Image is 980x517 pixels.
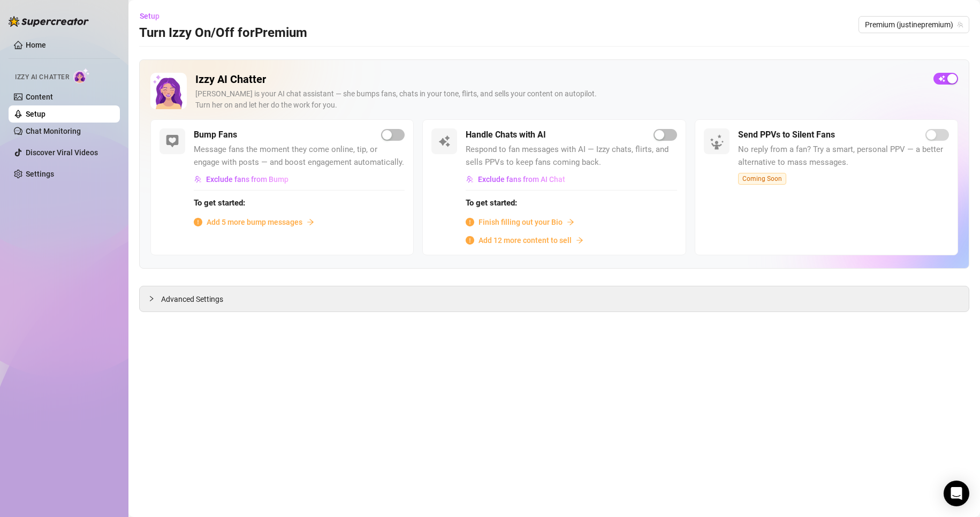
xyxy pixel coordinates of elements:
[194,218,202,226] span: info-circle
[307,218,314,226] span: arrow-right
[194,128,237,141] h5: Bump Fans
[194,176,202,183] img: svg%3e
[576,237,583,244] span: arrow-right
[478,216,563,228] span: Finish filling out your Bio
[738,173,786,185] span: Coming Soon
[140,12,159,20] span: Setup
[466,171,566,188] button: Exclude fans from AI Chat
[466,143,677,169] span: Respond to fan messages with AI — Izzy chats, flirts, and sells PPVs to keep fans coming back.
[194,171,289,188] button: Exclude fans from Bump
[148,293,161,305] div: collapsed
[150,73,187,109] img: Izzy AI Chatter
[710,134,727,151] img: silent-fans-ppv-o-N6Mmdf.svg
[738,128,835,141] h5: Send PPVs to Silent Fans
[957,21,963,28] span: team
[26,148,98,157] a: Discover Viral Videos
[466,236,474,245] span: info-circle
[194,143,405,169] span: Message fans the moment they come online, tip, or engage with posts — and boost engagement automa...
[26,41,46,49] a: Home
[466,176,474,183] img: svg%3e
[195,88,925,111] div: [PERSON_NAME] is your AI chat assistant — she bumps fans, chats in your tone, flirts, and sells y...
[139,25,307,42] h3: Turn Izzy On/Off for Premium
[478,175,565,184] span: Exclude fans from AI Chat
[26,170,54,178] a: Settings
[466,218,474,226] span: info-circle
[26,127,81,135] a: Chat Monitoring
[195,73,925,86] h2: Izzy AI Chatter
[194,198,245,208] strong: To get started:
[73,68,90,83] img: AI Chatter
[567,218,574,226] span: arrow-right
[26,110,45,118] a: Setup
[139,7,168,25] button: Setup
[478,234,572,246] span: Add 12 more content to sell
[944,481,969,506] div: Open Intercom Messenger
[206,175,288,184] span: Exclude fans from Bump
[9,16,89,27] img: logo-BBDzfeDw.svg
[207,216,302,228] span: Add 5 more bump messages
[865,17,963,33] span: Premium (justinepremium)
[738,143,949,169] span: No reply from a fan? Try a smart, personal PPV — a better alternative to mass messages.
[161,293,223,305] span: Advanced Settings
[466,198,517,208] strong: To get started:
[148,295,155,302] span: collapsed
[166,135,179,148] img: svg%3e
[438,135,451,148] img: svg%3e
[26,93,53,101] a: Content
[466,128,546,141] h5: Handle Chats with AI
[15,72,69,82] span: Izzy AI Chatter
